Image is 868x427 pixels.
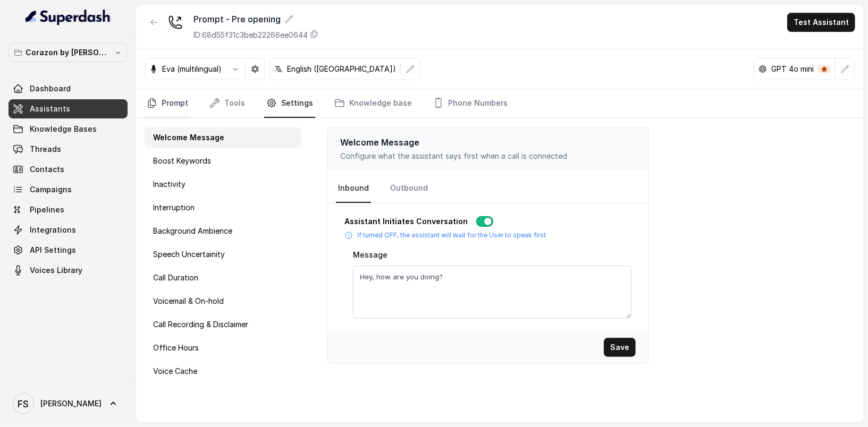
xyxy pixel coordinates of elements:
[264,89,315,118] a: Settings
[340,151,636,161] p: Configure what the assistant says first when a call is connected
[193,30,308,40] p: ID: 68d55f31c3beb22266ee0644
[26,46,111,59] p: Corazon by [PERSON_NAME]
[9,200,128,219] a: Pipelines
[9,99,128,118] a: Assistants
[153,226,232,236] p: Background Ambience
[287,64,396,74] p: English ([GEOGRAPHIC_DATA])
[340,136,636,149] p: Welcome Message
[30,204,64,215] span: Pipelines
[9,140,128,159] a: Threads
[9,43,128,62] button: Corazon by [PERSON_NAME]
[30,184,72,195] span: Campaigns
[9,261,128,280] a: Voices Library
[759,65,767,73] svg: openai logo
[30,245,76,255] span: API Settings
[30,144,61,155] span: Threads
[9,119,128,139] a: Knowledge Bases
[153,366,197,377] p: Voice Cache
[40,398,102,409] span: [PERSON_NAME]
[388,174,430,203] a: Outbound
[30,104,70,114] span: Assistants
[30,265,82,276] span: Voices Library
[604,338,636,357] button: Save
[145,89,190,118] a: Prompt
[9,220,128,240] a: Integrations
[30,124,97,134] span: Knowledge Bases
[207,89,247,118] a: Tools
[153,296,224,306] p: Voicemail & On-hold
[787,13,855,32] button: Test Assistant
[332,89,414,118] a: Knowledge base
[353,266,631,319] textarea: Hey, how are you doing?
[153,272,198,283] p: Call Duration
[193,13,318,25] div: Prompt - Pre opening
[18,398,29,409] text: FS
[153,249,225,260] p: Speech Uncertainity
[357,231,546,240] p: If turned OFF, the assistant will wait for the User to speak first
[771,64,814,74] p: GPT 4o mini
[162,64,222,74] p: Eva (multilingual)
[26,8,111,25] img: light.svg
[9,160,128,179] a: Contacts
[9,180,128,199] a: Campaigns
[344,216,468,227] p: Assistant Initiates Conversation
[9,241,128,260] a: API Settings
[153,343,199,353] p: Office Hours
[30,225,76,235] span: Integrations
[153,319,248,330] p: Call Recording & Disclaimer
[145,89,855,118] nav: Tabs
[30,164,64,175] span: Contacts
[153,132,224,143] p: Welcome Message
[431,89,510,118] a: Phone Numbers
[9,389,128,419] a: [PERSON_NAME]
[153,179,186,190] p: Inactivity
[336,174,371,203] a: Inbound
[153,156,211,166] p: Boost Keywords
[336,174,640,203] nav: Tabs
[9,79,128,98] a: Dashboard
[30,83,71,94] span: Dashboard
[353,250,387,259] label: Message
[153,202,195,213] p: Interruption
